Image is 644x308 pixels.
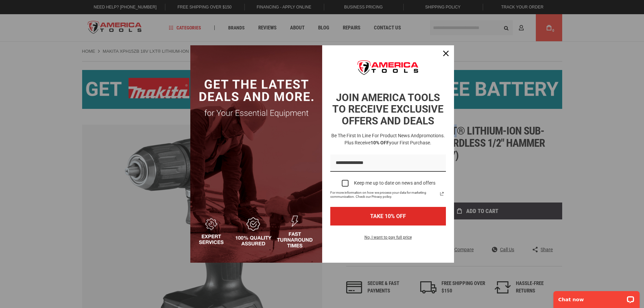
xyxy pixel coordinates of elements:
[438,190,446,198] a: Read our Privacy Policy
[359,234,417,245] button: No, I want to pay full price
[438,190,446,198] svg: link icon
[443,51,449,56] svg: close icon
[438,45,454,62] button: Close
[330,155,446,172] input: Email field
[549,287,644,308] iframe: LiveChat chat widget
[332,92,444,127] strong: JOIN AMERICA TOOLS TO RECEIVE EXCLUSIVE OFFERS AND DEALS
[354,180,435,186] div: Keep me up to date on news and offers
[330,191,438,199] span: For more information on how we process your data for marketing communication. Check our Privacy p...
[329,132,447,146] h3: Be the first in line for product news and
[371,140,389,145] strong: 10% OFF
[330,207,446,226] button: TAKE 10% OFF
